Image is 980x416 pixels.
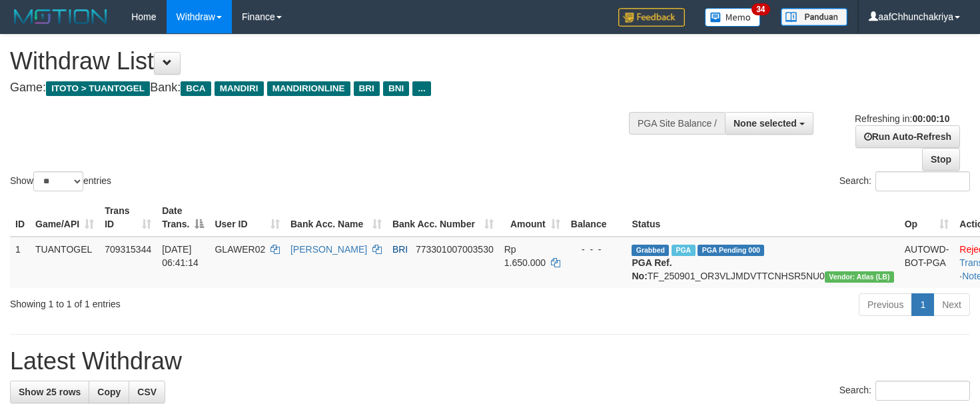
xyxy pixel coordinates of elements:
[10,381,89,403] a: Show 25 rows
[875,381,970,401] input: Search:
[215,81,264,96] span: MANDIRI
[215,244,265,255] span: GLAWER02
[504,244,546,268] span: Rp 1.650.000
[412,81,430,96] span: ...
[46,81,150,96] span: ITOTO > TUANTOGEL
[89,381,129,403] a: Copy
[19,387,81,397] span: Show 25 rows
[672,245,695,256] span: Marked by aafchonlypin
[162,244,199,268] span: [DATE] 06:41:14
[10,199,30,237] th: ID
[566,199,627,237] th: Balance
[781,8,847,26] img: panduan.png
[285,199,387,237] th: Bank Acc. Name: activate to sort column ascending
[855,125,960,148] a: Run Auto-Refresh
[875,171,970,191] input: Search:
[859,293,912,316] a: Previous
[181,81,211,96] span: BCA
[354,81,380,96] span: BRI
[30,199,99,237] th: Game/API: activate to sort column ascending
[290,244,367,255] a: [PERSON_NAME]
[157,199,209,237] th: Date Trans.: activate to sort column descending
[922,148,960,171] a: Stop
[751,3,769,15] span: 34
[825,271,894,283] span: Vendor URL: https://dashboard.q2checkout.com/secure
[632,245,669,256] span: Grabbed
[97,387,121,397] span: Copy
[734,118,797,129] span: None selected
[383,81,409,96] span: BNI
[10,348,970,375] h1: Latest Withdraw
[899,199,955,237] th: Op: activate to sort column ascending
[99,199,157,237] th: Trans ID: activate to sort column ascending
[839,381,970,401] label: Search:
[10,48,640,75] h1: Withdraw List
[392,244,408,255] span: BRI
[629,112,725,135] div: PGA Site Balance /
[839,171,970,191] label: Search:
[387,199,499,237] th: Bank Acc. Number: activate to sort column ascending
[33,171,83,191] select: Showentries
[10,292,398,311] div: Showing 1 to 1 of 1 entries
[137,387,157,397] span: CSV
[129,381,165,403] a: CSV
[933,293,970,316] a: Next
[10,171,111,191] label: Show entries
[10,237,30,288] td: 1
[30,237,99,288] td: TUANTOGEL
[618,8,685,27] img: Feedback.jpg
[705,8,761,27] img: Button%20Memo.svg
[416,244,494,255] span: Copy 773301007003530 to clipboard
[499,199,566,237] th: Amount: activate to sort column ascending
[209,199,285,237] th: User ID: activate to sort column ascending
[571,243,622,256] div: - - -
[626,199,899,237] th: Status
[10,7,111,27] img: MOTION_logo.png
[698,245,764,256] span: PGA Pending
[912,113,949,124] strong: 00:00:10
[911,293,934,316] a: 1
[725,112,813,135] button: None selected
[626,237,899,288] td: TF_250901_OR3VLJMDVTTCNHSR5NU0
[267,81,350,96] span: MANDIRIONLINE
[632,257,672,281] b: PGA Ref. No:
[855,113,949,124] span: Refreshing in:
[899,237,955,288] td: AUTOWD-BOT-PGA
[10,81,640,95] h4: Game: Bank:
[105,244,151,255] span: 709315344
